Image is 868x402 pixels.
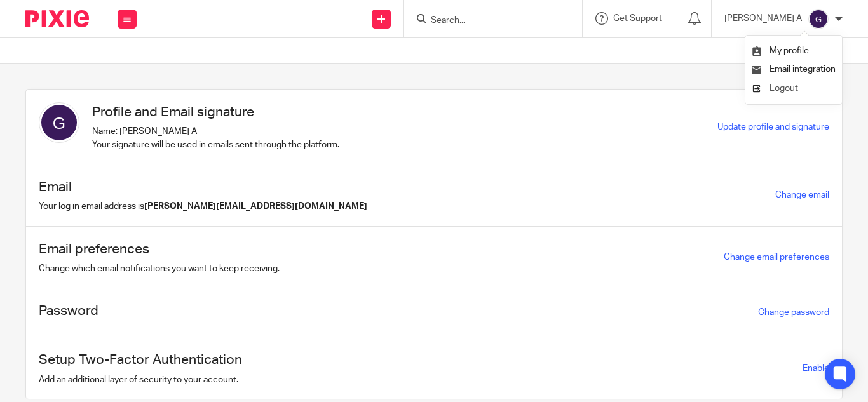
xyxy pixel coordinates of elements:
[613,14,662,23] span: Get Support
[717,123,829,131] a: Update profile and signature
[144,202,367,211] b: [PERSON_NAME][EMAIL_ADDRESS][DOMAIN_NAME]
[724,12,802,25] p: [PERSON_NAME] A
[39,239,280,259] h1: Email preferences
[39,350,242,370] h1: Setup Two-Factor Authentication
[770,84,798,93] span: Logout
[39,102,79,143] img: svg%3E
[39,373,242,386] p: Add an additional layer of security to your account.
[92,102,339,122] h1: Profile and Email signature
[775,191,829,199] a: Change email
[808,9,829,29] img: svg%3E
[92,125,339,151] p: Name: [PERSON_NAME] A Your signature will be used in emails sent through the platform.
[752,65,836,74] a: Email integration
[752,79,836,98] a: Logout
[724,253,829,262] a: Change email preferences
[758,308,829,317] a: Change password
[39,262,280,275] p: Change which email notifications you want to keep receiving.
[770,46,809,55] span: My profile
[770,65,836,74] span: Email integration
[39,177,367,197] h1: Email
[803,364,829,373] span: Enable
[39,200,367,213] p: Your log in email address is
[25,10,89,27] img: Pixie
[39,301,98,321] h1: Password
[752,46,809,55] a: My profile
[430,15,544,27] input: Search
